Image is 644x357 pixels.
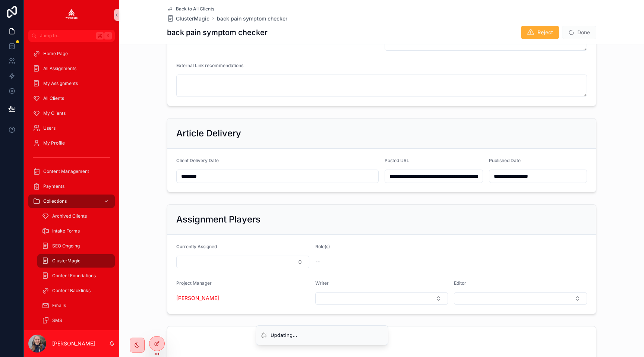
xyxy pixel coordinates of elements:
span: Payments [43,183,64,189]
a: Content Management [28,165,115,178]
a: [PERSON_NAME] [176,294,219,302]
span: External Link recommendations [176,63,243,68]
a: My Clients [28,107,115,120]
button: Select Button [454,292,587,305]
span: Client Delivery Date [176,158,219,163]
span: SEO Ongoing [52,243,80,249]
a: Users [28,121,115,135]
a: Content Backlinks [37,284,115,297]
span: Role(s) [315,244,330,249]
span: My Assignments [43,80,78,86]
button: Reject [521,26,559,39]
span: Writer [315,280,329,286]
span: Archived Clients [52,213,87,219]
img: App logo [66,9,78,21]
span: K [105,33,111,39]
span: Content Foundations [52,273,96,279]
a: ClusterMagic [167,15,209,22]
a: My Assignments [28,77,115,90]
a: SMS [37,314,115,327]
a: Archived Clients [37,209,115,223]
button: Select Button [176,256,309,268]
span: ClusterMagic [52,258,80,264]
div: Updating... [271,332,297,339]
span: -- [315,258,320,265]
a: My Profile [28,136,115,150]
span: My Clients [43,110,66,116]
a: All Assignments [28,62,115,75]
a: back pain symptom checker [217,15,287,22]
span: Content Backlinks [52,288,91,294]
a: Home Page [28,47,115,60]
h1: back pain symptom checker [167,27,268,38]
a: Back to All Clients [167,6,214,12]
a: SEO Ongoing [37,239,115,253]
span: Published Date [489,158,521,163]
span: Jump to... [40,33,93,39]
span: Content Management [43,168,89,174]
span: Reject [537,29,553,36]
span: Posted URL [385,158,409,163]
a: Collections [28,195,115,208]
span: Back to All Clients [176,6,214,12]
p: [PERSON_NAME] [52,340,95,347]
span: Editor [454,280,466,286]
a: ClusterMagic [37,254,115,268]
a: Emails [37,299,115,312]
span: My Profile [43,140,65,146]
span: Users [43,125,56,131]
a: Content Foundations [37,269,115,282]
span: ClusterMagic [176,15,209,22]
a: All Clients [28,92,115,105]
span: All Assignments [43,66,76,72]
span: Home Page [43,51,68,57]
span: Collections [43,198,67,204]
span: SMS [52,317,62,323]
span: Emails [52,303,66,309]
h2: Assignment Players [176,214,261,225]
span: Project Manager [176,280,212,286]
a: Payments [28,180,115,193]
div: scrollable content [24,42,119,330]
h2: Article Delivery [176,127,241,139]
a: Intake Forms [37,224,115,238]
span: All Clients [43,95,64,101]
span: Intake Forms [52,228,80,234]
span: Currently Assigned [176,244,217,249]
button: Jump to...K [28,30,115,42]
button: Select Button [315,292,448,305]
